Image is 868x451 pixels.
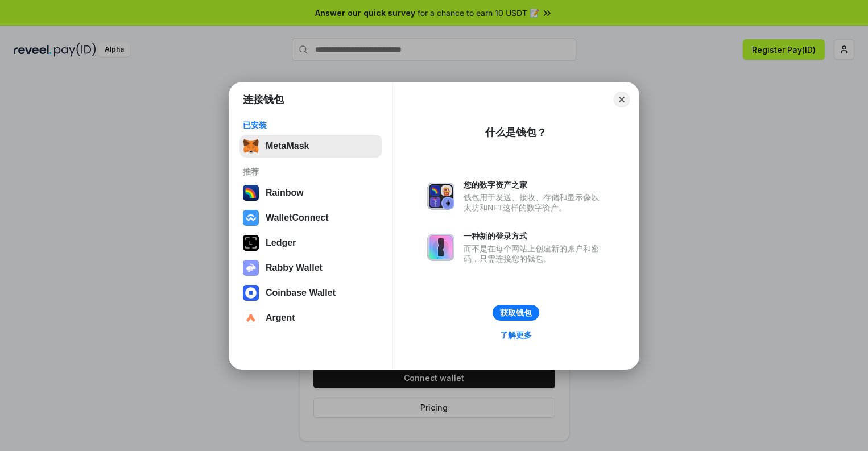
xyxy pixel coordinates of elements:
div: 了解更多 [500,330,532,340]
img: svg+xml,%3Csvg%20xmlns%3D%22http%3A%2F%2Fwww.w3.org%2F2000%2Fsvg%22%20width%3D%2228%22%20height%3... [243,235,259,251]
button: Close [614,92,630,107]
div: 一种新的登录方式 [464,231,605,241]
h1: 连接钱包 [243,93,284,106]
div: 推荐 [243,167,379,177]
div: 而不是在每个网站上创建新的账户和密码，只需连接您的钱包。 [464,243,605,264]
button: MetaMask [239,135,382,158]
div: WalletConnect [266,213,329,223]
a: 了解更多 [493,328,539,342]
div: Argent [266,313,295,323]
img: svg+xml,%3Csvg%20xmlns%3D%22http%3A%2F%2Fwww.w3.org%2F2000%2Fsvg%22%20fill%3D%22none%22%20viewBox... [243,260,259,276]
img: svg+xml,%3Csvg%20width%3D%2228%22%20height%3D%2228%22%20viewBox%3D%220%200%2028%2028%22%20fill%3D... [243,285,259,301]
div: 获取钱包 [500,308,532,318]
div: 您的数字资产之家 [464,180,605,190]
img: svg+xml,%3Csvg%20width%3D%2228%22%20height%3D%2228%22%20viewBox%3D%220%200%2028%2028%22%20fill%3D... [243,310,259,326]
button: 获取钱包 [493,305,539,321]
img: svg+xml,%3Csvg%20width%3D%22120%22%20height%3D%22120%22%20viewBox%3D%220%200%20120%20120%22%20fil... [243,185,259,201]
button: Rainbow [239,181,382,204]
div: Coinbase Wallet [266,288,336,298]
button: Ledger [239,231,382,254]
button: WalletConnect [239,206,382,229]
button: Coinbase Wallet [239,282,382,304]
div: Ledger [266,238,296,248]
img: svg+xml,%3Csvg%20xmlns%3D%22http%3A%2F%2Fwww.w3.org%2F2000%2Fsvg%22%20fill%3D%22none%22%20viewBox... [427,234,454,261]
div: MetaMask [266,141,309,151]
div: 钱包用于发送、接收、存储和显示像以太坊和NFT这样的数字资产。 [464,192,605,213]
img: svg+xml,%3Csvg%20width%3D%2228%22%20height%3D%2228%22%20viewBox%3D%220%200%2028%2028%22%20fill%3D... [243,210,259,226]
button: Rabby Wallet [239,256,382,279]
img: svg+xml,%3Csvg%20fill%3D%22none%22%20height%3D%2233%22%20viewBox%3D%220%200%2035%2033%22%20width%... [243,138,259,154]
img: svg+xml,%3Csvg%20xmlns%3D%22http%3A%2F%2Fwww.w3.org%2F2000%2Fsvg%22%20fill%3D%22none%22%20viewBox... [427,183,454,210]
div: 已安装 [243,120,379,130]
div: Rabby Wallet [266,263,323,273]
div: 什么是钱包？ [485,126,547,139]
div: Rainbow [266,188,304,198]
button: Argent [239,307,382,329]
